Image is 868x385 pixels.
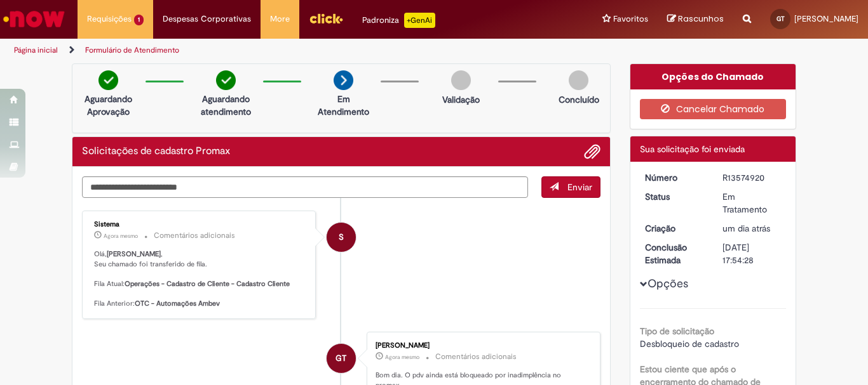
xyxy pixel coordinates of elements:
span: Agora mesmo [104,232,138,240]
span: 1 [134,15,144,25]
span: Enviar [567,181,592,193]
textarea: Digite sua mensagem aqui... [82,176,528,198]
span: More [270,13,290,25]
dt: Conclusão Estimada [635,241,714,266]
img: img-circle-grey.png [569,70,588,90]
p: +GenAi [404,13,435,28]
dt: Número [635,171,714,184]
span: [PERSON_NAME] [794,13,858,24]
div: R13574920 [722,171,782,184]
img: click_logo_yellow_360x200.png [309,9,343,28]
span: Sua solicitação foi enviada [640,143,745,155]
div: Em Tratamento [722,190,782,216]
div: Sistema [94,221,306,228]
time: 29/09/2025 08:26:29 [722,223,770,234]
span: Despesas Corporativas [163,13,251,25]
b: [PERSON_NAME] [107,249,161,259]
div: Opções do Chamado [630,64,796,89]
span: um dia atrás [722,223,770,234]
div: Padroniza [362,13,435,28]
span: Rascunhos [678,13,724,25]
p: Aguardando Aprovação [78,93,139,118]
button: Enviar [541,176,600,198]
span: S [339,222,344,252]
img: check-circle-green.png [216,70,236,90]
small: Comentários adicionais [154,230,235,241]
b: OTC - Automações Ambev [135,299,220,308]
img: check-circle-green.png [98,70,118,90]
img: arrow-next.png [334,70,353,90]
button: Cancelar Chamado [640,99,787,119]
a: Formulário de Atendimento [85,45,179,55]
ul: Trilhas de página [10,39,569,62]
div: Guilherme Gontijo Tuyama [327,344,356,373]
dt: Criação [635,222,714,235]
small: Comentários adicionais [435,351,517,362]
span: GT [336,343,346,374]
a: Rascunhos [667,13,724,25]
span: Requisições [87,13,132,25]
img: ServiceNow [1,6,67,32]
span: Agora mesmo [385,353,419,361]
span: Desbloqueio de cadastro [640,338,739,349]
p: Concluído [559,93,599,106]
div: 29/09/2025 08:26:29 [722,222,782,235]
img: img-circle-grey.png [451,70,471,90]
h2: Solicitações de cadastro Promax Histórico de tíquete [82,146,230,157]
b: Operações - Cadastro de Cliente - Cadastro Cliente [125,279,290,289]
time: 30/09/2025 08:49:54 [385,353,419,361]
div: [DATE] 17:54:28 [722,241,782,266]
a: Página inicial [14,45,58,55]
button: Adicionar anexos [584,143,600,160]
dt: Status [635,190,714,203]
span: Favoritos [613,13,648,25]
p: Aguardando atendimento [195,93,257,118]
time: 30/09/2025 08:49:55 [104,232,138,240]
p: Em Atendimento [313,93,374,118]
div: System [327,223,356,252]
p: Validação [442,93,480,106]
span: GT [776,15,785,23]
b: Tipo de solicitação [640,325,714,337]
div: [PERSON_NAME] [376,342,587,349]
p: Olá, , Seu chamado foi transferido de fila. Fila Atual: Fila Anterior: [94,249,306,309]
